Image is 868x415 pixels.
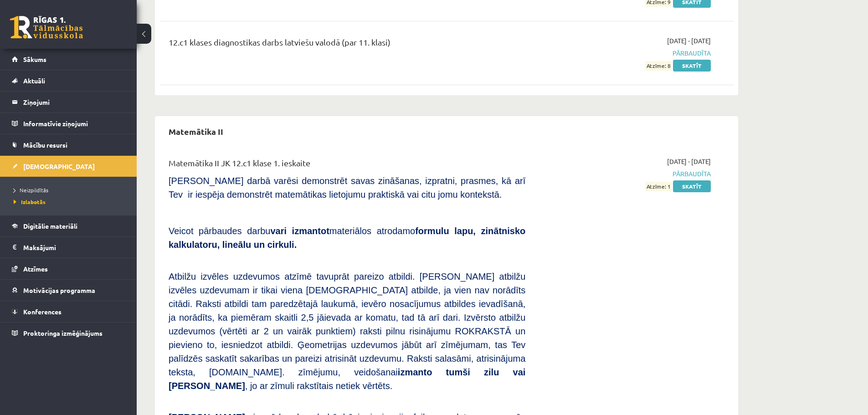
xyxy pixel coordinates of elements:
[667,36,711,46] span: [DATE] - [DATE]
[23,286,95,294] span: Motivācijas programma
[12,49,125,70] a: Sākums
[169,226,525,250] span: Veicot pārbaudes darbu materiālos atrodamo
[673,180,711,192] a: Skatīt
[169,176,525,200] span: [PERSON_NAME] darbā varēsi demonstrēt savas zināšanas, izpratni, prasmes, kā arī Tev ir iespēja d...
[23,77,45,85] span: Aktuāli
[159,121,232,142] h2: Matemātika II
[12,237,125,258] a: Maksājumi
[12,215,125,236] a: Digitālie materiāli
[645,61,672,71] span: Atzīme: 8
[14,198,128,206] a: Izlabotās
[14,186,48,194] span: Neizpildītās
[12,92,125,113] a: Ziņojumi
[10,16,83,39] a: Rīgas 1. Tālmācības vidusskola
[23,113,125,134] legend: Informatīvie ziņojumi
[667,157,711,166] span: [DATE] - [DATE]
[23,237,125,258] legend: Maksājumi
[12,134,125,155] a: Mācību resursi
[23,307,62,316] span: Konferences
[270,226,329,236] b: vari izmantot
[645,182,672,191] span: Atzīme: 1
[23,92,125,113] legend: Ziņojumi
[539,169,711,179] span: Pārbaudīta
[12,301,125,322] a: Konferences
[169,36,525,53] div: 12.c1 klases diagnostikas darbs latviešu valodā (par 11. klasi)
[12,70,125,91] a: Aktuāli
[12,280,125,301] a: Motivācijas programma
[23,329,103,337] span: Proktoringa izmēģinājums
[12,113,125,134] a: Informatīvie ziņojumi
[23,265,48,273] span: Atzīmes
[673,60,711,72] a: Skatīt
[14,198,46,205] span: Izlabotās
[398,367,432,377] b: izmanto
[23,162,95,170] span: [DEMOGRAPHIC_DATA]
[14,186,128,194] a: Neizpildītās
[539,48,711,58] span: Pārbaudīta
[169,157,525,174] div: Matemātika II JK 12.c1 klase 1. ieskaite
[12,258,125,279] a: Atzīmes
[169,272,525,391] span: Atbilžu izvēles uzdevumos atzīmē tavuprāt pareizo atbildi. [PERSON_NAME] atbilžu izvēles uzdevuma...
[23,55,46,63] span: Sākums
[169,367,525,391] b: tumši zilu vai [PERSON_NAME]
[23,222,77,230] span: Digitālie materiāli
[23,141,67,149] span: Mācību resursi
[12,323,125,343] a: Proktoringa izmēģinājums
[12,156,125,177] a: [DEMOGRAPHIC_DATA]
